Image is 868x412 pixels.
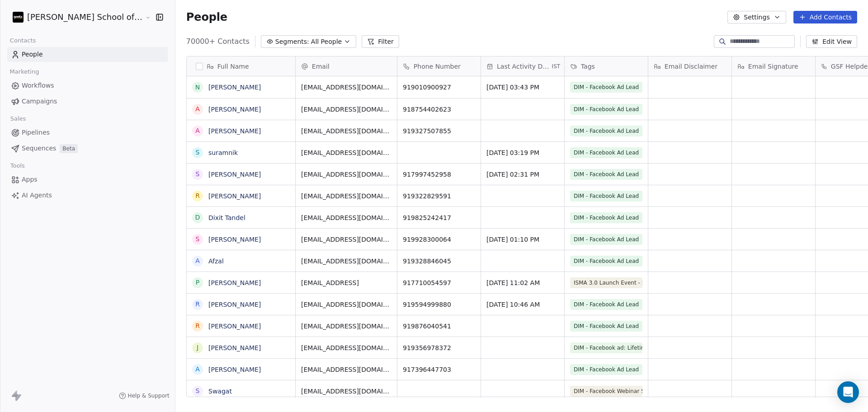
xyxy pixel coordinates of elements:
[195,321,200,331] div: R
[565,56,648,76] div: Tags
[403,343,475,352] span: 919356978372
[275,37,309,47] span: Segments:
[570,212,642,223] span: DIM - Facebook Ad Lead
[208,366,261,373] a: [PERSON_NAME]
[397,56,481,76] div: Phone Number
[6,65,43,79] span: Marketing
[296,56,397,76] div: Email
[22,175,38,184] span: Apps
[119,392,170,399] a: Help & Support
[403,192,475,201] span: 919322829591
[570,256,642,267] span: DIM - Facebook Ad Lead
[195,104,200,114] div: A
[60,144,78,153] span: Beta
[301,322,392,331] span: [EMAIL_ADDRESS][DOMAIN_NAME]
[301,365,392,374] span: [EMAIL_ADDRESS][DOMAIN_NAME]
[22,144,56,153] span: Sequences
[793,11,857,23] button: Add Contacts
[195,191,200,201] div: R
[570,126,642,136] span: DIM - Facebook Ad Lead
[301,213,392,222] span: [EMAIL_ADDRESS][DOMAIN_NAME]
[11,9,139,25] button: [PERSON_NAME] School of Finance LLP
[301,126,392,136] span: [EMAIL_ADDRESS][DOMAIN_NAME]
[486,278,559,287] span: [DATE] 11:02 AM
[6,159,28,173] span: Tools
[197,343,198,352] div: J
[497,62,550,71] span: Last Activity Date
[570,299,642,310] span: DIM - Facebook Ad Lead
[6,34,40,47] span: Contacts
[195,300,200,309] div: R
[6,112,30,126] span: Sales
[301,83,392,92] span: [EMAIL_ADDRESS][DOMAIN_NAME]
[186,10,227,24] span: People
[570,364,642,375] span: DIM - Facebook Ad Lead
[208,236,261,243] a: [PERSON_NAME]
[7,78,168,93] a: Workflows
[403,213,475,222] span: 919825242417
[570,321,642,332] span: DIM - Facebook Ad Lead
[403,235,475,244] span: 919928300064
[27,11,143,23] span: [PERSON_NAME] School of Finance LLP
[195,169,199,179] div: S
[22,128,50,137] span: Pipelines
[195,365,200,374] div: a
[208,279,261,286] a: [PERSON_NAME]
[301,343,392,352] span: [EMAIL_ADDRESS][DOMAIN_NAME]
[208,344,261,351] a: [PERSON_NAME]
[208,171,261,178] a: [PERSON_NAME]
[208,149,238,156] a: suramnik
[7,47,168,62] a: People
[301,387,392,396] span: [EMAIL_ADDRESS][DOMAIN_NAME]
[727,11,786,23] button: Settings
[570,169,642,180] span: DIM - Facebook Ad Lead
[570,147,642,158] span: DIM - Facebook Ad Lead
[570,104,642,115] span: DIM - Facebook Ad Lead
[195,213,200,222] div: D
[403,300,475,309] span: 919594999880
[22,97,57,106] span: Campaigns
[486,300,559,309] span: [DATE] 10:46 AM
[403,170,475,179] span: 917997452958
[187,56,295,76] div: Full Name
[22,81,54,90] span: Workflows
[208,388,232,395] a: Swagat
[301,278,392,287] span: [EMAIL_ADDRESS]
[403,278,475,287] span: 917710054597
[208,106,261,113] a: [PERSON_NAME]
[301,300,392,309] span: [EMAIL_ADDRESS][DOMAIN_NAME]
[403,126,475,136] span: 919327507855
[486,148,559,157] span: [DATE] 03:19 PM
[208,192,261,200] a: [PERSON_NAME]
[665,62,717,71] span: Email Disclaimer
[208,214,245,221] a: Dixit Tandel
[403,83,475,92] span: 919010900927
[195,126,200,136] div: A
[187,76,296,398] div: grid
[570,234,642,245] span: DIM - Facebook Ad Lead
[732,56,815,76] div: Email Signature
[403,257,475,266] span: 919328846045
[7,172,168,187] a: Apps
[301,235,392,244] span: [EMAIL_ADDRESS][DOMAIN_NAME]
[570,191,642,201] span: DIM - Facebook Ad Lead
[195,148,199,157] div: s
[301,257,392,266] span: [EMAIL_ADDRESS][DOMAIN_NAME]
[581,62,595,71] span: Tags
[301,170,392,179] span: [EMAIL_ADDRESS][DOMAIN_NAME]
[13,12,24,23] img: Zeeshan%20Neck%20Print%20Dark.png
[208,301,261,308] a: [PERSON_NAME]
[7,125,168,140] a: Pipelines
[552,63,561,70] span: IST
[403,322,475,331] span: 919876040541
[7,188,168,203] a: AI Agents
[7,94,168,109] a: Campaigns
[570,277,642,288] span: ISMA 3.0 Launch Event - Signup
[403,105,475,114] span: 918754402623
[301,105,392,114] span: [EMAIL_ADDRESS][DOMAIN_NAME]
[22,191,52,200] span: AI Agents
[22,50,43,59] span: People
[195,256,200,266] div: A
[301,148,392,157] span: [EMAIL_ADDRESS][DOMAIN_NAME]
[208,323,261,330] a: [PERSON_NAME]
